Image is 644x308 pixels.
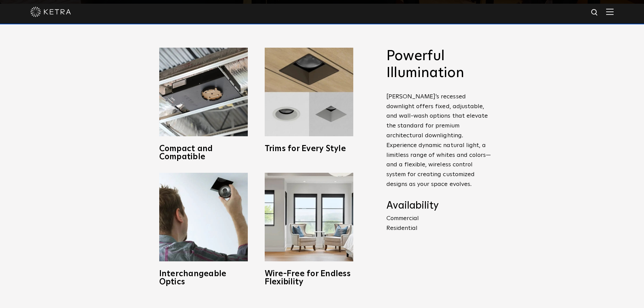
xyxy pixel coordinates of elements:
img: D3_OpticSwap [159,173,248,261]
img: compact-and-copatible [159,48,248,136]
h3: Compact and Compatible [159,145,248,161]
h3: Interchangeable Optics [159,270,248,286]
img: ketra-logo-2019-white [30,7,71,17]
p: Commercial Residential [386,214,491,233]
h4: Availability [386,199,491,212]
p: [PERSON_NAME]’s recessed downlight offers fixed, adjustable, and wall-wash options that elevate t... [386,92,491,189]
img: Hamburger%20Nav.svg [606,8,614,15]
h3: Trims for Every Style [265,145,353,153]
img: trims-for-every-style [265,48,353,136]
h3: Wire-Free for Endless Flexibility [265,270,353,286]
img: search icon [591,8,599,17]
h2: Powerful Illumination [386,48,491,82]
img: D3_WV_Bedroom [265,173,353,261]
